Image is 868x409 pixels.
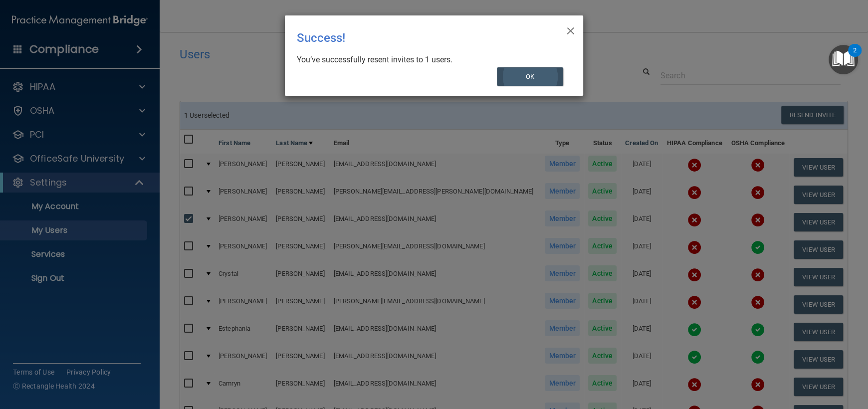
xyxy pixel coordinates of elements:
span: × [566,19,575,39]
div: Success! [297,23,530,52]
div: You’ve successfully resent invites to 1 users. [297,54,563,65]
div: 2 [853,50,857,63]
button: Open Resource Center, 2 new notifications [829,45,858,74]
button: OK [497,67,564,86]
